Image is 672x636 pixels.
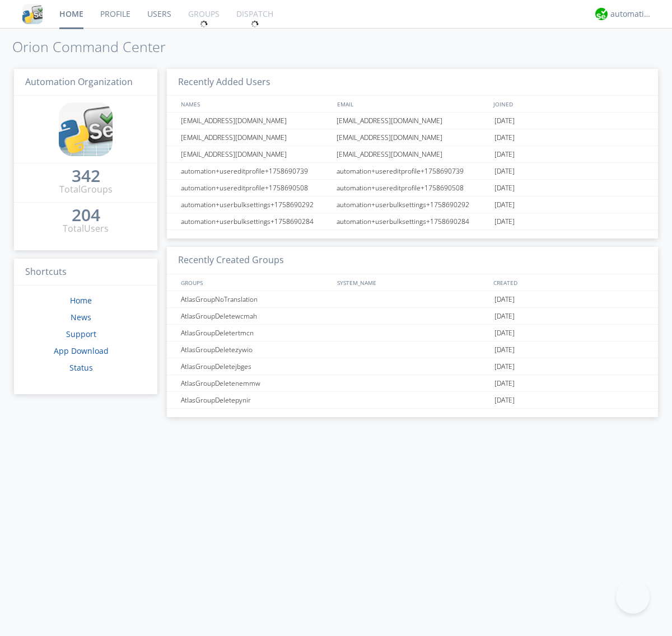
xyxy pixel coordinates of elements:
[334,274,491,291] div: SYSTEM_NAME
[178,129,333,146] div: [EMAIL_ADDRESS][DOMAIN_NAME]
[616,580,650,614] iframe: Toggle Customer Support
[494,213,515,230] span: [DATE]
[494,113,515,129] span: [DATE]
[167,325,658,342] a: AtlasGroupDeletertmcn[DATE]
[167,308,658,325] a: AtlasGroupDeletewcmah[DATE]
[178,392,333,408] div: AtlasGroupDeletepynir
[494,197,515,213] span: [DATE]
[178,358,333,375] div: AtlasGroupDeletejbges
[334,213,492,230] div: automation+userbulksettings+1758690284
[178,180,333,196] div: automation+usereditprofile+1758690508
[167,146,658,163] a: [EMAIL_ADDRESS][DOMAIN_NAME][EMAIL_ADDRESS][DOMAIN_NAME][DATE]
[70,295,92,306] a: Home
[178,96,332,112] div: NAMES
[494,291,515,308] span: [DATE]
[178,163,333,179] div: automation+usereditprofile+1758690739
[71,312,91,322] a: News
[178,325,333,341] div: AtlasGroupDeletertmcn
[491,274,647,291] div: CREATED
[178,213,333,230] div: automation+userbulksettings+1758690284
[72,209,100,222] a: 204
[63,222,109,235] div: Total Users
[178,342,333,358] div: AtlasGroupDeletezywio
[167,342,658,358] a: AtlasGroupDeletezywio[DATE]
[167,213,658,230] a: automation+userbulksettings+1758690284automation+userbulksettings+1758690284[DATE]
[66,329,96,339] a: Support
[334,197,492,213] div: automation+userbulksettings+1758690292
[14,259,157,286] h3: Shortcuts
[178,146,333,162] div: [EMAIL_ADDRESS][DOMAIN_NAME]
[334,129,492,146] div: [EMAIL_ADDRESS][DOMAIN_NAME]
[54,345,109,356] a: App Download
[494,342,515,358] span: [DATE]
[334,180,492,196] div: automation+usereditprofile+1758690508
[167,392,658,409] a: AtlasGroupDeletepynir[DATE]
[595,8,608,20] img: d2d01cd9b4174d08988066c6d424eccd
[178,274,332,291] div: GROUPS
[494,129,515,146] span: [DATE]
[178,113,333,129] div: [EMAIL_ADDRESS][DOMAIN_NAME]
[494,146,515,163] span: [DATE]
[167,69,658,96] h3: Recently Added Users
[334,113,492,129] div: [EMAIL_ADDRESS][DOMAIN_NAME]
[334,96,491,112] div: EMAIL
[167,375,658,392] a: AtlasGroupDeletenemmw[DATE]
[22,4,43,24] img: cddb5a64eb264b2086981ab96f4c1ba7
[59,183,113,196] div: Total Groups
[178,308,333,324] div: AtlasGroupDeletewcmah
[72,170,100,181] div: 342
[167,180,658,197] a: automation+usereditprofile+1758690508automation+usereditprofile+1758690508[DATE]
[610,8,652,20] div: automation+atlas
[251,20,259,28] img: spin.svg
[69,362,93,373] a: Status
[494,180,515,197] span: [DATE]
[200,20,208,28] img: spin.svg
[167,129,658,146] a: [EMAIL_ADDRESS][DOMAIN_NAME][EMAIL_ADDRESS][DOMAIN_NAME][DATE]
[25,76,133,88] span: Automation Organization
[72,170,100,183] a: 342
[167,358,658,375] a: AtlasGroupDeletejbges[DATE]
[72,209,100,221] div: 204
[494,163,515,180] span: [DATE]
[494,325,515,342] span: [DATE]
[167,113,658,129] a: [EMAIL_ADDRESS][DOMAIN_NAME][EMAIL_ADDRESS][DOMAIN_NAME][DATE]
[167,291,658,308] a: AtlasGroupNoTranslation[DATE]
[494,375,515,392] span: [DATE]
[167,163,658,180] a: automation+usereditprofile+1758690739automation+usereditprofile+1758690739[DATE]
[491,96,647,112] div: JOINED
[59,102,113,156] img: cddb5a64eb264b2086981ab96f4c1ba7
[494,392,515,409] span: [DATE]
[178,375,333,391] div: AtlasGroupDeletenemmw
[178,197,333,213] div: automation+userbulksettings+1758690292
[167,197,658,213] a: automation+userbulksettings+1758690292automation+userbulksettings+1758690292[DATE]
[334,146,492,162] div: [EMAIL_ADDRESS][DOMAIN_NAME]
[167,247,658,274] h3: Recently Created Groups
[494,358,515,375] span: [DATE]
[178,291,333,307] div: AtlasGroupNoTranslation
[334,163,492,179] div: automation+usereditprofile+1758690739
[494,308,515,325] span: [DATE]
